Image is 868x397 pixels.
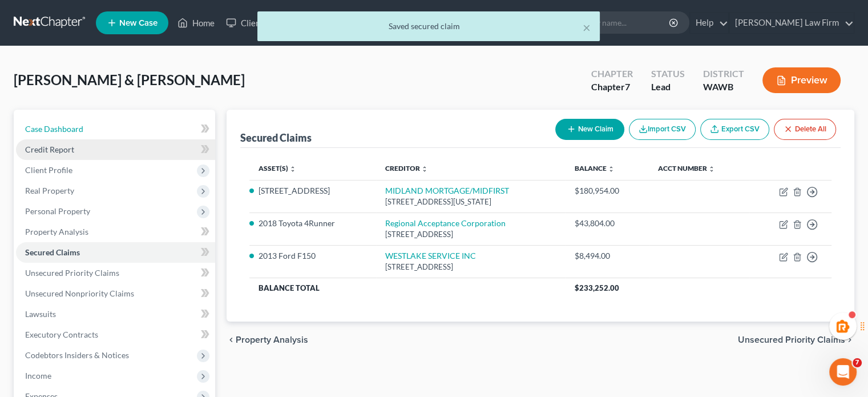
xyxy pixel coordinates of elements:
[227,335,308,344] button: chevron_left Property Analysis
[385,229,556,240] div: [STREET_ADDRESS]
[25,268,119,278] span: Unsecured Priority Claims
[16,263,215,283] a: Unsecured Priority Claims
[853,358,862,367] span: 7
[25,350,129,360] span: Codebtors Insiders & Notices
[259,218,366,229] li: 2018 Toyota 4Runner
[16,222,215,242] a: Property Analysis
[25,247,80,257] span: Secured Claims
[700,119,769,140] a: Export CSV
[259,164,296,173] a: Asset(s) unfold_more
[762,67,841,93] button: Preview
[25,309,56,319] span: Lawsuits
[629,119,696,140] button: Import CSV
[25,206,90,216] span: Personal Property
[591,81,633,94] div: Chapter
[16,304,215,324] a: Lawsuits
[385,197,556,207] div: [STREET_ADDRESS][US_STATE]
[708,166,715,173] i: unfold_more
[259,250,366,262] li: 2013 Ford F150
[259,185,366,197] li: [STREET_ADDRESS]
[574,164,614,173] a: Balance unfold_more
[16,283,215,304] a: Unsecured Nonpriority Claims
[236,335,308,344] span: Property Analysis
[583,21,591,34] button: ×
[574,283,619,292] span: $233,252.00
[829,358,857,386] iframe: Intercom live chat
[591,67,633,81] div: Chapter
[289,166,296,173] i: unfold_more
[651,67,685,81] div: Status
[25,227,88,236] span: Property Analysis
[25,371,51,380] span: Income
[738,335,845,344] span: Unsecured Priority Claims
[625,81,630,92] span: 7
[16,119,215,139] a: Case Dashboard
[25,330,98,339] span: Executory Contracts
[658,164,715,173] a: Acct Number unfold_more
[25,145,74,154] span: Credit Report
[240,131,312,145] div: Secured Claims
[25,186,74,195] span: Real Property
[227,335,236,344] i: chevron_left
[14,71,245,88] span: [PERSON_NAME] & [PERSON_NAME]
[25,124,83,134] span: Case Dashboard
[385,186,509,195] a: MIDLAND MORTGAGE/MIDFIRST
[574,250,640,262] div: $8,494.00
[385,251,476,260] a: WESTLAKE SERVICE INC
[738,335,854,344] button: Unsecured Priority Claims chevron_right
[703,67,744,81] div: District
[651,81,685,94] div: Lead
[703,81,744,94] div: WAWB
[25,165,72,175] span: Client Profile
[774,119,836,140] button: Delete All
[249,278,565,298] th: Balance Total
[607,166,614,173] i: unfold_more
[555,119,624,140] button: New Claim
[385,164,428,173] a: Creditor unfold_more
[16,324,215,345] a: Executory Contracts
[16,242,215,263] a: Secured Claims
[25,288,134,298] span: Unsecured Nonpriority Claims
[574,218,640,229] div: $43,804.00
[16,139,215,160] a: Credit Report
[421,166,428,173] i: unfold_more
[385,218,506,228] a: Regional Acceptance Corporation
[574,185,640,197] div: $180,954.00
[267,21,591,32] div: Saved secured claim
[385,262,556,272] div: [STREET_ADDRESS]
